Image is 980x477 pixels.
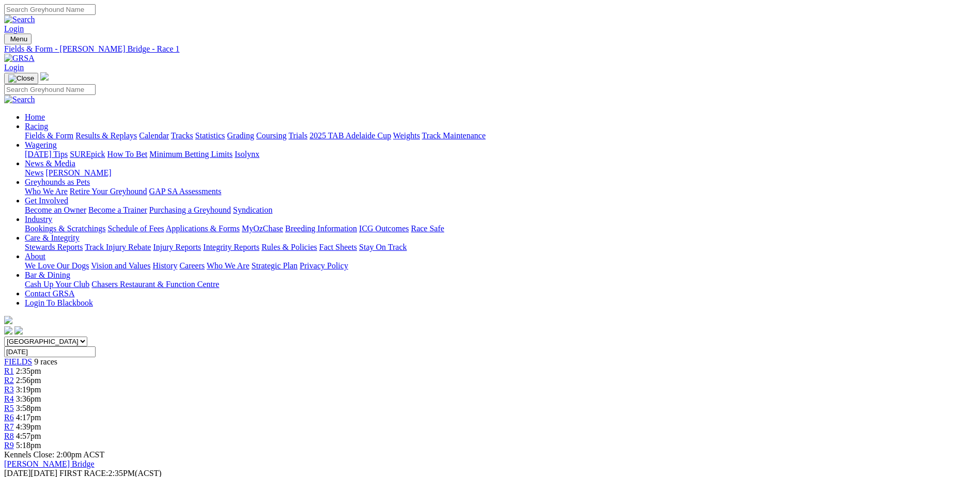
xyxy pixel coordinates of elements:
[25,178,90,186] a: Greyhounds as Pets
[25,140,57,149] a: Wagering
[25,187,976,196] div: Greyhounds as Pets
[25,168,43,177] a: News
[235,150,259,158] a: Isolynx
[4,63,24,72] a: Login
[25,131,976,140] div: Racing
[288,131,307,140] a: Trials
[4,357,32,366] span: FIELDS
[4,404,14,412] a: R5
[4,326,12,335] img: facebook.svg
[207,261,250,270] a: Who We Are
[4,24,24,33] a: Login
[285,224,357,233] a: Breeding Information
[25,280,976,289] div: Bar & Dining
[149,150,232,158] a: Minimum Betting Limits
[4,346,96,357] input: Select date
[16,441,41,450] span: 5:18pm
[25,131,73,140] a: Fields & Form
[4,413,14,422] a: R6
[25,224,976,233] div: Industry
[153,243,201,251] a: Injury Reports
[4,459,95,468] a: [PERSON_NAME] Bridge
[16,385,41,394] span: 3:19pm
[227,131,254,140] a: Grading
[4,54,35,63] img: GRSA
[25,271,70,279] a: Bar & Dining
[149,187,222,196] a: GAP SA Assessments
[16,394,41,403] span: 3:36pm
[4,95,35,104] img: Search
[25,122,48,131] a: Racing
[359,224,409,233] a: ICG Outcomes
[16,376,41,385] span: 2:56pm
[25,150,976,159] div: Wagering
[4,376,14,385] a: R2
[85,243,151,251] a: Track Injury Rebate
[25,252,45,261] a: About
[25,224,105,233] a: Bookings & Scratchings
[25,196,68,205] a: Get Involved
[16,367,41,375] span: 2:35pm
[4,394,14,403] a: R4
[75,131,137,140] a: Results & Replays
[70,187,147,196] a: Retire Your Greyhound
[25,150,68,158] a: [DATE] Tips
[25,215,52,224] a: Industry
[4,432,14,440] a: R8
[195,131,225,140] a: Statistics
[107,150,148,158] a: How To Bet
[25,168,976,178] div: News & Media
[25,289,74,298] a: Contact GRSA
[4,4,96,15] input: Search
[91,261,150,270] a: Vision and Values
[152,261,177,270] a: History
[16,413,41,422] span: 4:17pm
[171,131,193,140] a: Tracks
[40,72,49,81] img: logo-grsa-white.png
[34,357,57,366] span: 9 races
[4,15,35,24] img: Search
[319,243,357,251] a: Fact Sheets
[4,84,96,95] input: Search
[8,74,34,83] img: Close
[25,113,45,121] a: Home
[10,35,27,43] span: Menu
[4,422,14,431] a: R7
[4,441,14,450] a: R9
[25,298,93,307] a: Login To Blackbook
[14,326,23,335] img: twitter.svg
[88,205,147,214] a: Become a Trainer
[25,280,89,289] a: Cash Up Your Club
[25,205,976,215] div: Get Involved
[256,131,287,140] a: Coursing
[45,168,111,177] a: [PERSON_NAME]
[25,261,89,270] a: We Love Our Dogs
[139,131,169,140] a: Calendar
[25,243,83,251] a: Stewards Reports
[4,385,14,394] a: R3
[149,205,231,214] a: Purchasing a Greyhound
[309,131,391,140] a: 2025 TAB Adelaide Cup
[4,73,38,84] button: Toggle navigation
[300,261,348,270] a: Privacy Policy
[4,316,12,324] img: logo-grsa-white.png
[25,205,86,214] a: Become an Owner
[91,280,219,289] a: Chasers Restaurant & Function Centre
[25,243,976,252] div: Care & Integrity
[179,261,205,270] a: Careers
[25,233,80,242] a: Care & Integrity
[261,243,317,251] a: Rules & Policies
[233,205,272,214] a: Syndication
[4,450,104,459] span: Kennels Close: 2:00pm ACST
[25,187,68,196] a: Who We Are
[4,44,976,54] a: Fields & Form - [PERSON_NAME] Bridge - Race 1
[252,261,298,270] a: Strategic Plan
[359,243,407,251] a: Stay On Track
[4,367,14,375] a: R1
